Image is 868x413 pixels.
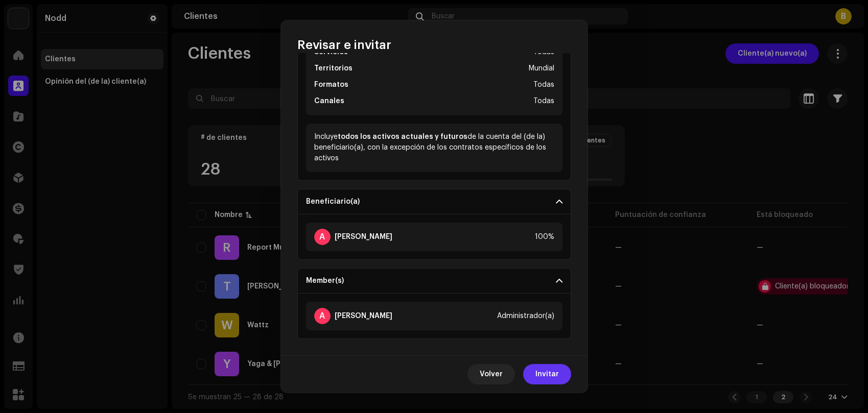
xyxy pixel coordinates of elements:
[314,95,344,107] strong: Canales
[314,132,554,164] p: Incluye de la cuenta del (de la) beneficiario(a), con la excepción de los contratos específicos d...
[497,312,554,320] span: Administrador(a)
[535,233,554,241] span: 100%
[297,214,571,260] p-accordion-content: Beneficiario(a)
[314,62,353,75] strong: Territorios
[338,133,467,140] strong: todos los activos actuales y futuros
[314,79,348,91] strong: Formatos
[335,233,392,241] strong: [PERSON_NAME]
[533,95,554,107] span: Todas
[297,13,571,181] p-accordion-content: Términos de distribución
[480,364,503,384] span: Volver
[529,62,554,75] span: Mundial
[467,364,515,384] button: Volver
[535,364,559,384] span: Invitar
[335,312,392,320] strong: [PERSON_NAME]
[314,308,331,324] div: A
[314,229,331,245] div: A
[297,268,571,294] p-accordion-header: Member(s)
[297,37,391,53] span: Revisar e invitar
[297,189,571,214] p-accordion-header: Beneficiario(a)
[523,364,571,384] button: Invitar
[297,294,571,339] p-accordion-content: Member(s)
[533,79,554,91] span: Todas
